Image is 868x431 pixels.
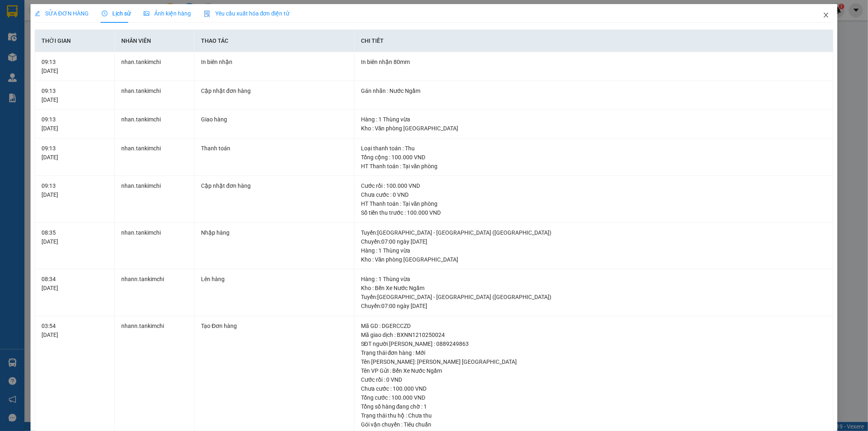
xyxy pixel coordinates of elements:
[361,181,827,190] div: Cước rồi : 100.000 VND
[361,162,827,171] div: HT Thanh toán : Tại văn phòng
[361,153,827,162] div: Tổng cộng : 100.000 VND
[144,11,149,16] span: picture
[204,11,210,17] img: icon
[201,86,348,95] div: Cập nhật đơn hàng
[115,269,195,316] td: nhann.tankimchi
[35,10,89,17] span: SỬA ĐƠN HÀNG
[361,292,827,310] div: Tuyến : [GEOGRAPHIC_DATA] - [GEOGRAPHIC_DATA] ([GEOGRAPHIC_DATA]) Chuyến: 07:00 ngày [DATE]
[361,375,827,384] div: Cước rồi : 0 VND
[42,144,108,162] div: 09:13 [DATE]
[42,57,108,75] div: 09:13 [DATE]
[815,4,837,27] button: Close
[42,181,108,199] div: 09:13 [DATE]
[361,420,827,429] div: Gói vận chuyển : Tiêu chuẩn
[42,321,108,339] div: 03:54 [DATE]
[35,11,40,16] span: edit
[115,139,195,176] td: nhan.tankimchi
[354,30,834,52] th: Chi tiết
[361,357,827,366] div: Tên [PERSON_NAME]: [PERSON_NAME] [GEOGRAPHIC_DATA]
[361,246,827,255] div: Hàng : 1 Thùng vừa
[102,11,107,16] span: clock-circle
[201,228,348,237] div: Nhập hàng
[823,12,829,18] span: close
[102,10,131,17] span: Lịch sử
[42,275,108,292] div: 08:34 [DATE]
[361,190,827,199] div: Chưa cước : 0 VND
[361,321,827,330] div: Mã GD : DGERCCZD
[115,81,195,110] td: nhan.tankimchi
[361,255,827,264] div: Kho : Văn phòng [GEOGRAPHIC_DATA]
[361,228,827,246] div: Tuyến : [GEOGRAPHIC_DATA] - [GEOGRAPHIC_DATA] ([GEOGRAPHIC_DATA]) Chuyến: 07:00 ngày [DATE]
[115,30,195,52] th: Nhân viên
[201,275,348,284] div: Lên hàng
[361,411,827,420] div: Trạng thái thu hộ : Chưa thu
[115,223,195,270] td: nhan.tankimchi
[361,348,827,357] div: Trạng thái đơn hàng : Mới
[361,393,827,402] div: Tổng cước : 100.000 VND
[361,384,827,393] div: Chưa cước : 100.000 VND
[42,86,108,104] div: 09:13 [DATE]
[35,30,115,52] th: Thời gian
[144,10,191,17] span: Ảnh kiện hàng
[361,339,827,348] div: SĐT người [PERSON_NAME] : 0889249863
[361,199,827,208] div: HT Thanh toán : Tại văn phòng
[361,366,827,375] div: Tên VP Gửi : Bến Xe Nước Ngầm
[115,52,195,81] td: nhan.tankimchi
[42,115,108,133] div: 09:13 [DATE]
[361,144,827,153] div: Loại thanh toán : Thu
[195,30,354,52] th: Thao tác
[115,110,195,139] td: nhan.tankimchi
[201,181,348,190] div: Cập nhật đơn hàng
[361,124,827,133] div: Kho : Văn phòng [GEOGRAPHIC_DATA]
[361,275,827,284] div: Hàng : 1 Thùng vừa
[361,208,827,217] div: Số tiền thu trước : 100.000 VND
[201,144,348,153] div: Thanh toán
[361,86,827,95] div: Gán nhãn : Nước Ngầm
[361,115,827,124] div: Hàng : 1 Thùng vừa
[361,402,827,411] div: Tổng số hàng đang chờ : 1
[361,57,827,66] div: In biên nhận 80mm
[201,115,348,124] div: Giao hàng
[204,10,290,17] span: Yêu cầu xuất hóa đơn điện tử
[361,330,827,339] div: Mã giao dịch : BXNN1210250024
[201,57,348,66] div: In biên nhận
[115,176,195,223] td: nhan.tankimchi
[42,228,108,246] div: 08:35 [DATE]
[201,321,348,330] div: Tạo Đơn hàng
[361,284,827,292] div: Kho : Bến Xe Nước Ngầm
